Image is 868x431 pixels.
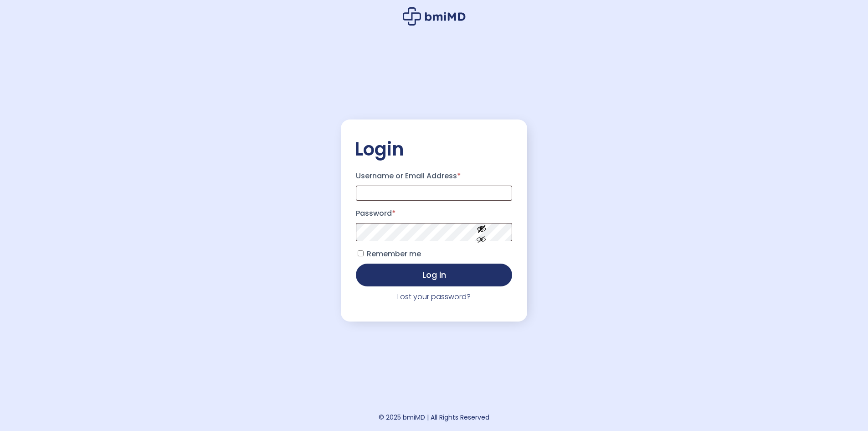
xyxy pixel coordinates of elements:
button: Log in [356,264,512,286]
label: Username or Email Address [356,169,512,183]
h2: Login [354,138,514,161]
div: © 2025 bmiMD | All Rights Reserved [379,411,489,424]
label: Password [356,206,512,221]
a: Lost your password? [397,291,471,302]
button: Show password [456,216,507,248]
input: Remember me [358,250,364,256]
span: Remember me [367,249,421,259]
